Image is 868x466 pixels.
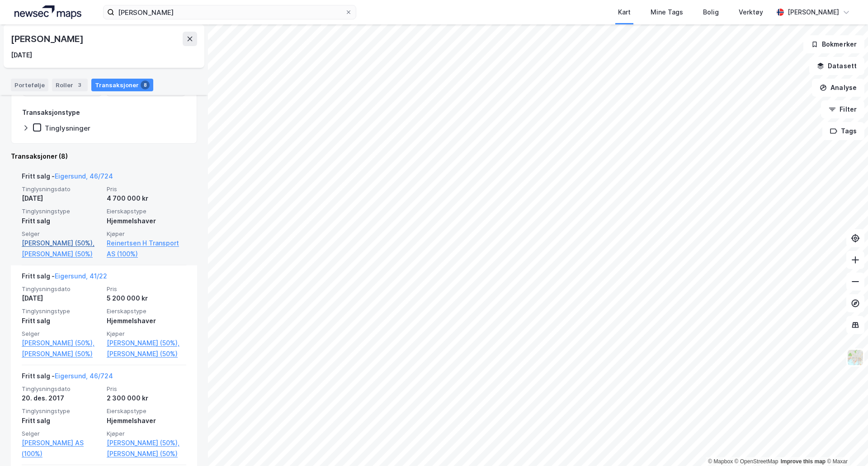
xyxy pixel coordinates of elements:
[22,407,101,415] span: Tinglysningstype
[847,349,864,366] img: Z
[22,216,101,226] div: Fritt salg
[22,338,101,348] a: [PERSON_NAME] (50%),
[107,330,186,338] span: Kjøper
[107,430,186,438] span: Kjøper
[45,124,90,132] div: Tinglysninger
[22,185,101,193] span: Tinglysningsdato
[22,438,101,459] a: [PERSON_NAME] AS (100%)
[22,230,101,238] span: Selger
[11,151,197,162] div: Transaksjoner (8)
[107,207,186,215] span: Eierskapstype
[141,80,150,89] div: 8
[735,458,778,465] a: OpenStreetMap
[22,193,101,204] div: [DATE]
[55,372,113,380] a: Eigersund, 46/724
[22,307,101,315] span: Tinglysningstype
[11,50,32,61] div: [DATE]
[107,285,186,293] span: Pris
[91,79,153,91] div: Transaksjoner
[11,79,48,91] div: Portefølje
[22,348,101,359] a: [PERSON_NAME] (50%)
[22,207,101,215] span: Tinglysningstype
[22,249,101,259] a: [PERSON_NAME] (50%)
[22,315,101,326] div: Fritt salg
[22,293,101,304] div: [DATE]
[22,238,101,249] a: [PERSON_NAME] (50%),
[22,107,80,118] div: Transaksjonstype
[788,7,839,18] div: [PERSON_NAME]
[821,100,864,118] button: Filter
[52,79,88,91] div: Roller
[22,285,101,293] span: Tinglysningsdato
[107,338,186,348] a: [PERSON_NAME] (50%),
[823,423,868,466] div: Kontrollprogram for chat
[75,80,84,89] div: 3
[107,348,186,359] a: [PERSON_NAME] (50%)
[107,238,186,259] a: Reinertsen H Transport AS (100%)
[22,393,101,404] div: 20. des. 2017
[22,415,101,426] div: Fritt salg
[107,415,186,426] div: Hjemmelshaver
[107,230,186,238] span: Kjøper
[22,330,101,338] span: Selger
[107,307,186,315] span: Eierskapstype
[107,407,186,415] span: Eierskapstype
[107,315,186,326] div: Hjemmelshaver
[739,7,763,18] div: Verktøy
[107,448,186,459] a: [PERSON_NAME] (50%)
[22,271,107,285] div: Fritt salg -
[22,430,101,438] span: Selger
[822,122,864,140] button: Tags
[651,7,683,18] div: Mine Tags
[11,32,85,46] div: [PERSON_NAME]
[107,385,186,393] span: Pris
[107,393,186,404] div: 2 300 000 kr
[803,35,864,53] button: Bokmerker
[55,172,113,180] a: Eigersund, 46/724
[22,371,113,385] div: Fritt salg -
[22,385,101,393] span: Tinglysningsdato
[55,272,107,280] a: Eigersund, 41/22
[107,438,186,448] a: [PERSON_NAME] (50%),
[114,5,345,19] input: Søk på adresse, matrikkel, gårdeiere, leietakere eller personer
[703,7,719,18] div: Bolig
[22,171,113,185] div: Fritt salg -
[107,193,186,204] div: 4 700 000 kr
[809,57,864,75] button: Datasett
[708,458,733,465] a: Mapbox
[107,185,186,193] span: Pris
[781,458,826,465] a: Improve this map
[14,5,81,19] img: logo.a4113a55bc3d86da70a041830d287a7e.svg
[107,216,186,226] div: Hjemmelshaver
[823,423,868,466] iframe: Chat Widget
[107,293,186,304] div: 5 200 000 kr
[618,7,631,18] div: Kart
[812,79,864,97] button: Analyse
